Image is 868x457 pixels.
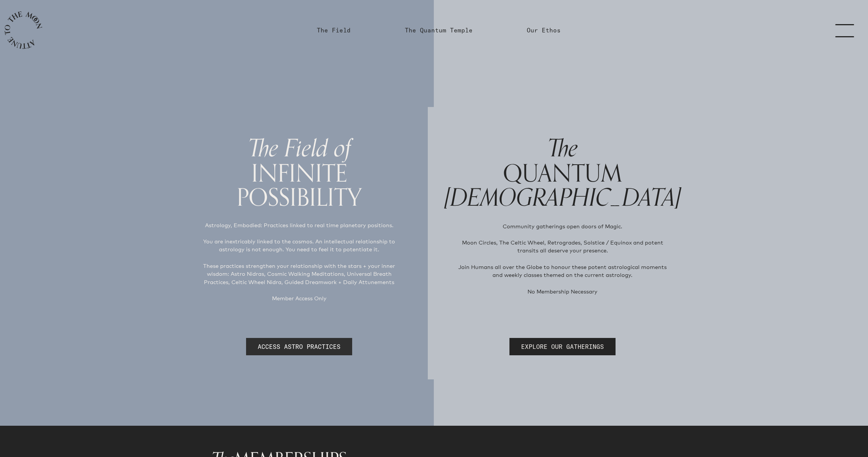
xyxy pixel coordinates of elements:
a: EXPLORE OUR GATHERINGS [509,338,616,355]
p: Astrology, Embodied: Practices linked to real time planetary positions. You are inextricably link... [199,221,399,303]
p: Community gatherings open doors of Magic. Moon Circles, The Celtic Wheel, Retrogrades, Solstice /... [456,222,669,295]
span: The Field of [248,129,351,168]
span: [DEMOGRAPHIC_DATA] [444,178,681,218]
a: Our Ethos [527,26,561,35]
a: The Field [317,26,351,35]
h1: QUANTUM [444,136,681,210]
h1: INFINITE POSSIBILITY [187,136,411,209]
span: The [547,129,578,168]
a: ACCESS ASTRO PRACTICES [246,338,352,355]
a: The Quantum Temple [405,26,473,35]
